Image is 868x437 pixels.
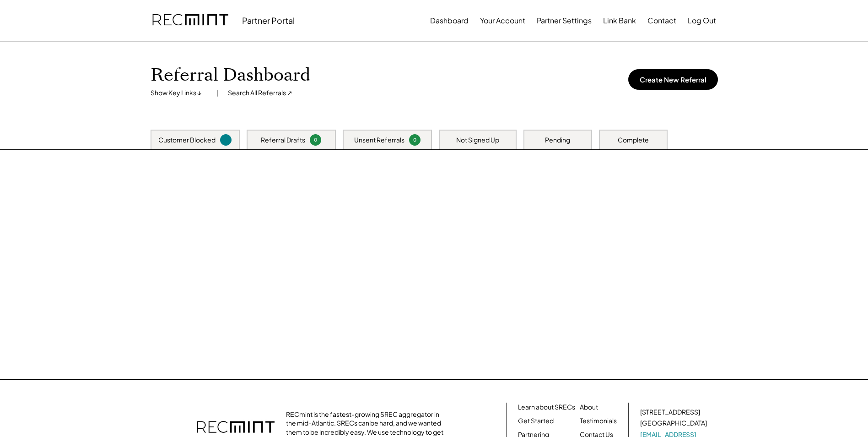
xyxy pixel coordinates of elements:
[480,11,525,30] button: Your Account
[603,11,636,30] button: Link Bank
[647,11,676,30] button: Contact
[545,136,570,145] div: Pending
[628,69,718,90] button: Create New Referral
[354,136,404,145] div: Unsent Referrals
[151,88,208,98] div: Show Key Links ↓
[242,15,295,26] div: Partner Portal
[580,403,598,412] a: About
[580,416,617,426] a: Testimonials
[152,5,228,36] img: recmint-logotype%403x.png
[456,136,499,145] div: Not Signed Up
[430,11,469,30] button: Dashboard
[618,136,649,145] div: Complete
[518,403,575,412] a: Learn about SRECs
[228,88,292,98] div: Search All Referrals ↗
[311,137,320,143] div: 0
[640,419,707,428] div: [GEOGRAPHIC_DATA]
[151,65,310,86] h1: Referral Dashboard
[640,408,700,417] div: [STREET_ADDRESS]
[217,88,219,98] div: |
[518,416,554,426] a: Get Started
[537,11,592,30] button: Partner Settings
[261,136,305,145] div: Referral Drafts
[158,136,216,145] div: Customer Blocked
[410,137,419,143] div: 0
[688,11,716,30] button: Log Out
